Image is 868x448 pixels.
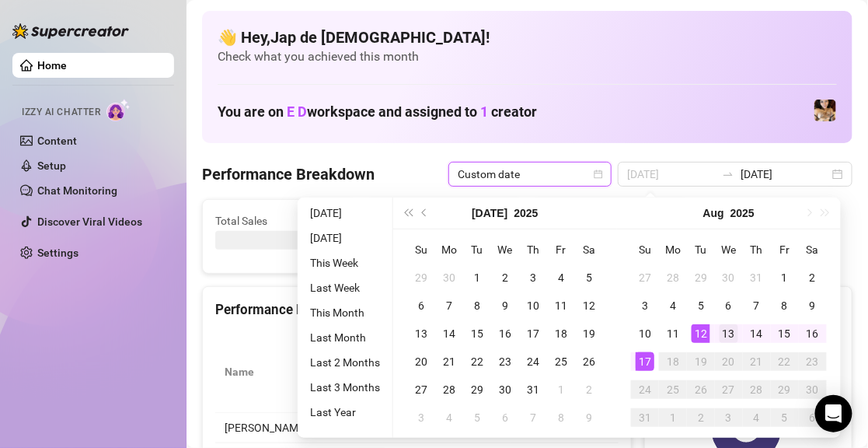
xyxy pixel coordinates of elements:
[547,376,575,404] td: 2025-08-01
[720,408,738,427] div: 3
[804,380,822,399] div: 30
[771,236,799,264] th: Fr
[519,264,547,292] td: 2025-07-03
[631,376,659,404] td: 2025-08-24
[491,376,519,404] td: 2025-07-30
[687,320,715,348] td: 2025-08-12
[715,404,743,432] td: 2025-09-03
[631,292,659,320] td: 2025-08-03
[575,292,603,320] td: 2025-07-12
[575,264,603,292] td: 2025-07-05
[575,376,603,404] td: 2025-08-02
[692,380,710,399] div: 26
[552,352,570,371] div: 25
[440,296,458,315] div: 7
[722,168,734,180] span: swap-right
[776,380,794,399] div: 29
[480,103,488,120] span: 1
[659,292,687,320] td: 2025-08-04
[748,296,766,315] div: 7
[22,105,100,120] span: Izzy AI Chatter
[435,376,463,404] td: 2025-07-28
[547,348,575,376] td: 2025-07-25
[722,168,734,180] span: to
[399,198,417,229] button: Last year (Control + left)
[804,296,822,315] div: 9
[636,352,654,371] div: 17
[519,236,547,264] th: Th
[664,268,682,287] div: 28
[519,376,547,404] td: 2025-07-31
[496,324,514,343] div: 16
[720,352,738,371] div: 20
[12,23,129,39] img: logo-BBDzfeDw.svg
[435,320,463,348] td: 2025-07-14
[552,268,570,287] div: 4
[218,26,837,48] h4: 👋 Hey, Jap de [DEMOGRAPHIC_DATA] !
[524,352,542,371] div: 24
[804,408,822,427] div: 6
[37,159,66,172] a: Setup
[524,324,542,343] div: 17
[720,296,738,315] div: 6
[659,320,687,348] td: 2025-08-11
[715,236,743,264] th: We
[491,236,519,264] th: We
[407,292,435,320] td: 2025-07-06
[659,348,687,376] td: 2025-08-18
[412,380,431,399] div: 27
[215,299,619,320] div: Performance by OnlyFans Creator
[631,348,659,376] td: 2025-08-17
[631,320,659,348] td: 2025-08-10
[468,324,486,343] div: 15
[743,320,771,348] td: 2025-08-14
[440,324,458,343] div: 14
[636,408,654,427] div: 31
[463,292,491,320] td: 2025-07-08
[552,324,570,343] div: 18
[580,296,598,315] div: 12
[748,324,766,343] div: 14
[687,292,715,320] td: 2025-08-05
[692,408,710,427] div: 2
[631,264,659,292] td: 2025-07-27
[799,292,827,320] td: 2025-08-09
[491,348,519,376] td: 2025-07-23
[407,236,435,264] th: Su
[664,324,682,343] div: 11
[687,348,715,376] td: 2025-08-19
[412,296,431,315] div: 6
[636,268,654,287] div: 27
[458,163,602,186] span: Custom date
[412,408,431,427] div: 3
[547,320,575,348] td: 2025-07-18
[703,198,724,229] button: Choose a month
[215,413,324,443] td: [PERSON_NAME]…
[468,296,486,315] div: 8
[412,352,431,371] div: 20
[799,320,827,348] td: 2025-08-16
[743,236,771,264] th: Th
[407,348,435,376] td: 2025-07-20
[37,135,77,147] a: Content
[407,264,435,292] td: 2025-06-29
[664,296,682,315] div: 4
[412,324,431,343] div: 13
[776,408,794,427] div: 5
[776,324,794,343] div: 15
[804,324,822,343] div: 16
[799,348,827,376] td: 2025-08-23
[440,352,458,371] div: 21
[743,404,771,432] td: 2025-09-04
[524,268,542,287] div: 3
[304,204,386,222] li: [DATE]
[748,408,766,427] div: 4
[636,324,654,343] div: 10
[743,376,771,404] td: 2025-08-28
[715,264,743,292] td: 2025-07-30
[37,59,67,72] a: Home
[720,380,738,399] div: 27
[776,296,794,315] div: 8
[627,166,716,183] input: Start date
[519,292,547,320] td: 2025-07-10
